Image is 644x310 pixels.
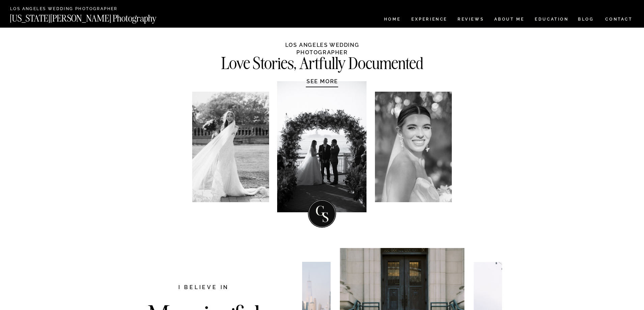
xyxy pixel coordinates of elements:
a: Experience [411,17,447,23]
a: EDUCATION [534,17,569,23]
a: CONTACT [605,15,633,23]
a: Los Angeles Wedding Photographer [10,7,142,12]
h1: LOS ANGELES WEDDING PHOTOGRAPHER [259,41,385,55]
a: REVIEWS [458,17,483,23]
a: BLOG [578,17,594,23]
a: SEE MORE [290,78,354,85]
h2: Love Stories, Artfully Documented [206,56,438,69]
a: [US_STATE][PERSON_NAME] Photography [10,14,179,20]
h2: I believe in [143,283,265,292]
a: ABOUT ME [494,17,525,23]
a: HOME [383,17,402,23]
